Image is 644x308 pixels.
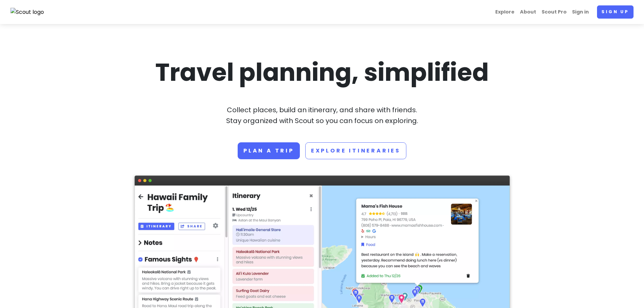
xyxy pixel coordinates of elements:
a: Scout Pro [539,5,569,19]
a: Plan a trip [238,142,300,159]
p: Collect places, build an itinerary, and share with friends. Stay organized with Scout so you can ... [135,104,510,126]
img: Scout logo [10,8,44,17]
a: Sign up [597,5,634,19]
a: Sign in [569,5,592,19]
a: Explore Itineraries [305,142,406,159]
h1: Travel planning, simplified [135,56,510,88]
a: About [517,5,539,19]
a: Explore [493,5,517,19]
